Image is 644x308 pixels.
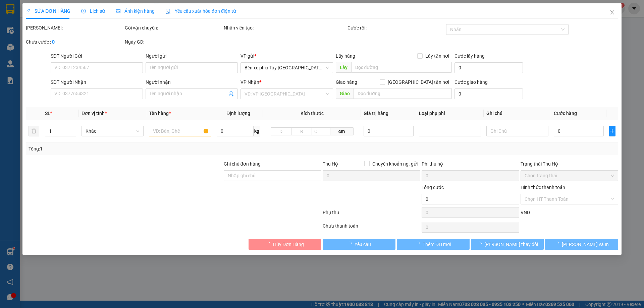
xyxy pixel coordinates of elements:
[26,9,31,13] span: edit
[562,241,609,248] span: [PERSON_NAME] và In
[351,62,452,73] input: Dọc đường
[484,107,551,120] th: Ghi chú
[609,126,615,136] button: plus
[385,78,452,86] span: [GEOGRAPHIC_DATA] tận nơi
[146,52,238,60] div: Người gửi
[26,8,70,14] span: SỬA ĐƠN HÀNG
[454,53,485,59] label: Cước lấy hàng
[423,241,451,248] span: Thêm ĐH mới
[336,62,351,73] span: Lấy
[416,107,484,120] th: Loại phụ phí
[397,239,470,250] button: Thêm ĐH mới
[51,78,143,86] div: SĐT Người Nhận
[554,111,577,116] span: Cước hàng
[229,91,234,97] span: user-add
[422,185,444,190] span: Tổng cước
[125,24,222,32] div: Gói vận chuyển:
[245,63,329,73] span: Bến xe phía Tây Thanh Hóa
[323,239,395,250] button: Yêu cầu
[347,24,445,32] div: Cước rồi :
[554,242,562,246] span: loading
[521,160,618,168] div: Trạng thái Thu Hộ
[322,209,421,221] div: Phụ thu
[149,126,211,136] input: VD: Bàn, Ghế
[336,79,357,85] span: Giao hàng
[603,3,622,22] button: Close
[45,111,50,116] span: SL
[51,52,143,60] div: SĐT Người Gửi
[322,222,421,234] div: Chưa thanh toán
[521,210,530,215] span: VND
[241,79,260,85] span: VP Nhận
[336,88,354,99] span: Giao
[609,128,615,134] span: plus
[29,145,249,152] div: Tổng: 1
[52,39,55,45] b: 0
[330,127,353,135] span: cm
[422,160,519,170] div: Phí thu hộ
[454,62,523,73] input: Cước lấy hàng
[224,161,261,167] label: Ghi chú đơn hàng
[525,171,614,181] span: Chọn trạng thái
[477,242,484,246] span: loading
[354,88,452,99] input: Dọc đường
[26,38,123,46] div: Chưa cước :
[81,8,105,14] span: Lịch sử
[609,10,615,15] span: close
[323,161,338,167] span: Thu Hộ
[291,127,312,135] input: R
[81,9,86,13] span: clock-circle
[312,127,330,135] input: C
[82,111,107,116] span: Đơn vị tính
[370,160,420,168] span: Chuyển khoản ng. gửi
[364,111,389,116] span: Giá trị hàng
[29,126,39,136] button: delete
[347,242,355,246] span: loading
[423,52,452,60] span: Lấy tận nơi
[301,111,324,116] span: Kích thước
[116,9,120,13] span: picture
[266,242,273,246] span: loading
[86,126,140,136] span: Khác
[271,127,291,135] input: D
[336,53,355,59] span: Lấy hàng
[149,111,171,116] span: Tên hàng
[521,185,565,190] label: Hình thức thanh toán
[241,52,333,60] div: VP gửi
[486,126,548,136] input: Ghi Chú
[224,170,321,181] input: Ghi chú đơn hàng
[355,241,371,248] span: Yêu cầu
[26,24,123,32] div: [PERSON_NAME]:
[165,8,236,14] span: Yêu cầu xuất hóa đơn điện tử
[226,111,250,116] span: Định lượng
[454,88,523,99] input: Cước giao hàng
[165,9,171,14] img: icon
[545,239,618,250] button: [PERSON_NAME] và In
[415,242,423,246] span: loading
[146,78,238,86] div: Người nhận
[471,239,544,250] button: [PERSON_NAME] thay đổi
[125,38,222,46] div: Ngày GD:
[484,241,538,248] span: [PERSON_NAME] thay đổi
[249,239,321,250] button: Hủy Đơn Hàng
[273,241,304,248] span: Hủy Đơn Hàng
[254,126,260,136] span: kg
[224,24,346,32] div: Nhân viên tạo:
[116,8,155,14] span: Ảnh kiện hàng
[454,79,488,85] label: Cước giao hàng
